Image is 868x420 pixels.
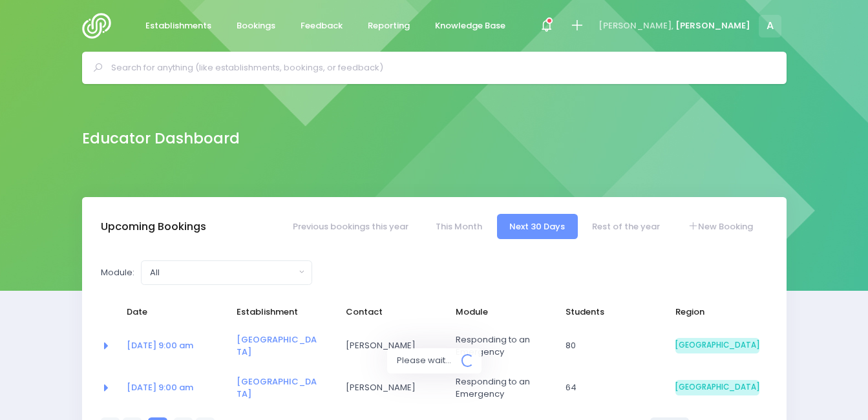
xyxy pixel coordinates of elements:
img: Logo [82,13,119,39]
span: Establishments [145,19,211,32]
a: New Booking [675,214,765,239]
a: Rest of the year [580,214,673,239]
a: Establishments [135,14,222,39]
span: A [759,15,781,37]
input: Search for anything (like establishments, bookings, or feedback) [111,58,768,78]
button: All [141,260,312,285]
a: Knowledge Base [425,14,516,39]
a: Previous bookings this year [280,214,421,239]
a: Next 30 Days [497,214,578,239]
div: All [150,266,295,279]
a: Reporting [357,14,421,39]
h3: Upcoming Bookings [101,220,206,233]
span: Reporting [368,19,410,32]
span: Feedback [301,19,343,32]
h2: Educator Dashboard [82,130,240,147]
label: Module: [101,266,134,279]
span: Bookings [237,19,275,32]
span: Please wait... [387,348,461,373]
a: Feedback [290,14,354,39]
span: Knowledge Base [435,19,505,32]
a: Bookings [226,14,286,39]
span: [PERSON_NAME], [598,19,673,32]
span: [PERSON_NAME] [675,19,750,32]
a: This Month [423,214,494,239]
